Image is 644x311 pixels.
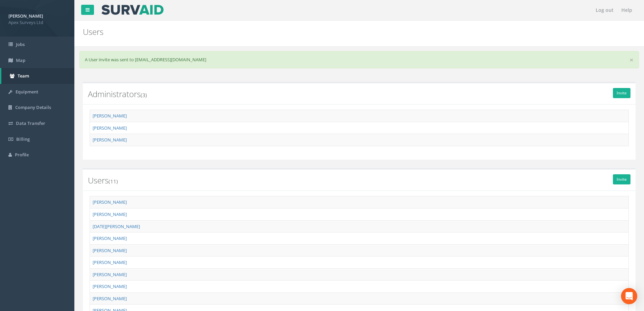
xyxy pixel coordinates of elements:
span: Data Transfer [16,120,45,126]
a: Invite [613,174,630,184]
a: close [629,57,634,64]
h2: Administrators [88,90,630,98]
a: [PERSON_NAME] [93,137,127,143]
a: [PERSON_NAME] [93,211,127,217]
h2: Users [88,176,630,185]
a: [PERSON_NAME] [93,283,127,289]
a: [PERSON_NAME] [93,199,127,205]
div: A User invite was sent to [EMAIL_ADDRESS][DOMAIN_NAME] [79,51,639,68]
a: Invite [613,88,630,98]
span: Billing [16,136,30,142]
a: [PERSON_NAME] [93,271,127,277]
span: Company Details [15,104,51,110]
a: [PERSON_NAME] [93,295,127,302]
span: Map [16,57,25,63]
h2: Users [83,27,542,36]
a: [DATE][PERSON_NAME] [93,223,140,229]
span: Equipment [16,89,38,95]
a: [PERSON_NAME] [93,235,127,241]
span: Apex Surveys Ltd [8,19,66,26]
a: Team [1,68,74,84]
a: [PERSON_NAME] [93,113,127,119]
div: Open Intercom Messenger [621,288,637,304]
a: [PERSON_NAME] [93,125,127,131]
span: Profile [15,152,29,158]
span: Jobs [16,41,25,47]
strong: [PERSON_NAME] [8,13,43,19]
a: [PERSON_NAME] [93,247,127,253]
span: Team [18,73,29,79]
small: (11) [109,178,118,185]
a: [PERSON_NAME] [93,259,127,265]
a: [PERSON_NAME] Apex Surveys Ltd [8,11,66,25]
small: (3) [141,91,147,99]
